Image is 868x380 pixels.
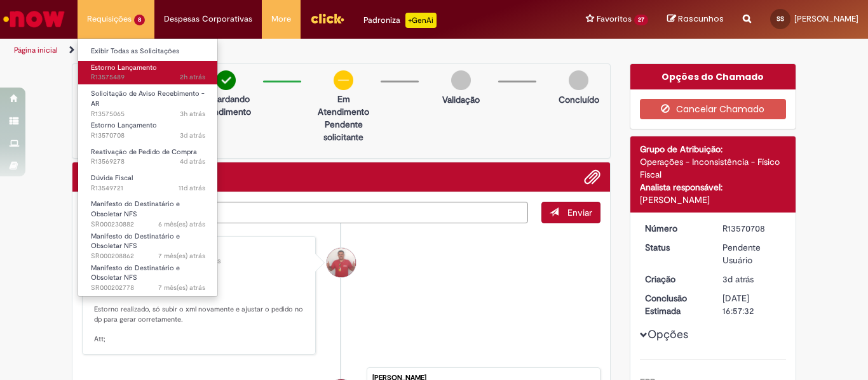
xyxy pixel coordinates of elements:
[722,222,782,235] div: R13570708
[195,93,257,118] p: Aguardando atendimento
[180,157,205,166] time: 26/09/2025 09:10:59
[91,283,205,293] span: SR000202778
[667,13,724,25] a: Rascunhos
[91,183,205,193] span: R13549721
[635,222,714,235] dt: Número
[722,273,754,285] span: 3d atrás
[180,131,205,140] span: 3d atrás
[216,70,236,90] img: check-circle-green.png
[722,273,782,285] div: 26/09/2025 13:57:28
[78,261,218,289] a: Aberto SR000202778 : Manifesto do Destinatário e Obsoletar NFS
[559,93,599,106] p: Concluído
[722,273,754,285] time: 26/09/2025 13:57:28
[271,13,291,25] span: More
[180,109,205,119] time: 29/09/2025 08:51:44
[569,70,588,90] img: img-circle-grey.png
[91,131,205,141] span: R13570708
[91,251,205,261] span: SR000208862
[630,64,796,89] div: Opções do Chamado
[78,145,218,169] a: Aberto R13569278 : Reativação de Pedido de Compra
[794,13,858,24] span: [PERSON_NAME]
[640,99,787,119] button: Cancelar Chamado
[313,93,374,118] p: Em Atendimento
[640,155,787,181] div: Operações - Inconsistência - Físico Fiscal
[567,207,592,218] span: Enviar
[334,70,353,90] img: circle-minus.png
[635,292,714,317] dt: Conclusão Estimada
[640,143,787,155] div: Grupo de Atribuição:
[158,251,205,261] span: 7 mês(es) atrás
[78,171,218,195] a: Aberto R13549721 : Dúvida Fiscal
[327,248,356,277] div: Erik Emanuel Dos Santos Lino
[91,199,180,219] span: Manifesto do Destinatário e Obsoletar NFS
[1,6,67,32] img: ServiceNow
[180,131,205,140] time: 26/09/2025 13:57:29
[722,292,782,317] div: [DATE] 16:57:32
[134,15,145,25] span: 8
[91,157,205,167] span: R13569278
[451,70,471,90] img: img-circle-grey.png
[634,15,648,25] span: 27
[180,157,205,166] span: 4d atrás
[635,273,714,285] dt: Criação
[180,109,205,119] span: 3h atrás
[82,202,528,223] textarea: Digite sua mensagem aqui...
[78,197,218,225] a: Aberto SR000230882 : Manifesto do Destinatário e Obsoletar NFS
[179,183,205,193] time: 19/09/2025 10:06:16
[164,13,252,25] span: Despesas Corporativas
[180,72,205,82] span: 2h atrás
[158,219,205,229] span: 6 mês(es) atrás
[91,219,205,230] span: SR000230882
[442,93,480,106] p: Validação
[78,44,218,58] a: Exibir Todas as Solicitações
[94,275,306,344] p: Boa tarde, tudo bem? Estorno realizado, só subir o xml novamente e ajustar o pedido no dp para ge...
[78,61,218,84] a: Aberto R13575489 : Estorno Lançamento
[78,87,218,114] a: Aberto R13575065 : Solicitação de Aviso Recebimento - AR
[597,13,632,25] span: Favoritos
[87,13,132,25] span: Requisições
[158,219,205,229] time: 25/03/2025 17:00:01
[10,39,569,62] ul: Trilhas de página
[78,230,218,257] a: Aberto SR000208862 : Manifesto do Destinatário e Obsoletar NFS
[91,63,157,72] span: Estorno Lançamento
[158,283,205,292] time: 12/03/2025 09:32:15
[722,241,782,266] div: Pendente Usuário
[313,118,374,143] p: Pendente solicitante
[91,109,205,119] span: R13575065
[91,121,157,130] span: Estorno Lançamento
[91,232,180,251] span: Manifesto do Destinatário e Obsoletar NFS
[14,45,58,55] a: Página inicial
[640,181,787,193] div: Analista responsável:
[678,13,724,25] span: Rascunhos
[78,38,218,297] ul: Requisições
[91,173,133,183] span: Dúvida Fiscal
[91,72,205,82] span: R13575489
[91,147,197,157] span: Reativação de Pedido de Compra
[635,241,714,254] dt: Status
[776,15,784,23] span: SS
[91,89,205,108] span: Solicitação de Aviso Recebimento - AR
[158,283,205,292] span: 7 mês(es) atrás
[91,263,180,283] span: Manifesto do Destinatário e Obsoletar NFS
[584,169,600,185] button: Adicionar anexos
[640,193,787,206] div: [PERSON_NAME]
[179,183,205,193] span: 11d atrás
[541,202,600,223] button: Enviar
[78,119,218,142] a: Aberto R13570708 : Estorno Lançamento
[405,13,437,28] p: +GenAi
[310,9,344,28] img: click_logo_yellow_360x200.png
[363,13,437,28] div: Padroniza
